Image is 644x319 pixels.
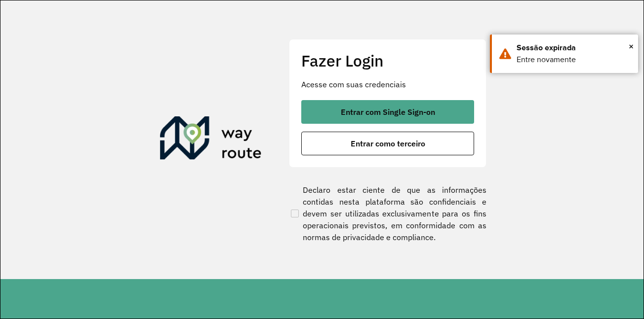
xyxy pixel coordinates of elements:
[289,184,486,243] label: Declaro estar ciente de que as informações contidas nesta plataforma são confidenciais e devem se...
[301,51,474,70] h2: Fazer Login
[341,108,435,116] span: Entrar com Single Sign-on
[517,54,631,66] div: Entre novamente
[351,140,425,147] span: Entrar como terceiro
[160,116,262,164] img: Roteirizador AmbevTech
[301,100,474,124] button: button
[629,39,634,54] button: Close
[301,132,474,155] button: button
[629,39,634,54] span: ×
[301,78,474,90] p: Acesse com suas credenciais
[517,42,631,54] div: Sessão expirada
